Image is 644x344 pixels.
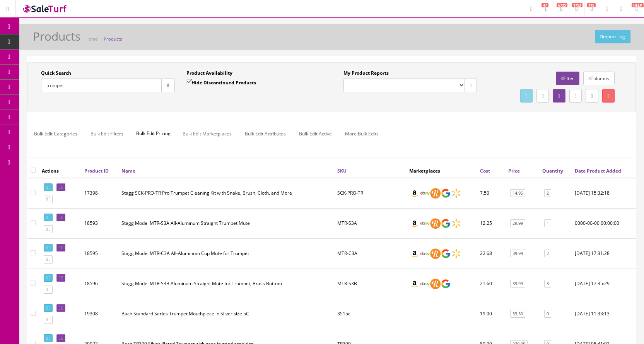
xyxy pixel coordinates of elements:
img: reverb [430,218,441,229]
a: Columns [583,72,615,85]
td: 21.60 [477,269,505,299]
a: 1 [544,219,551,228]
a: 2 [544,189,551,197]
td: 18595 [81,238,118,269]
img: reverb [430,279,441,289]
td: Stagg Model MTR-S3B Aluminum Straight Mute for Trumpet, Brass Bottom [118,269,334,299]
td: MTR-C3A [334,238,406,269]
label: Quick Search [41,70,71,77]
a: 29.99 [510,219,525,228]
span: 115 [587,3,596,7]
a: Bulk Edit Active [293,126,338,141]
span: Bulk Edit Pricing [130,126,176,141]
a: 14.95 [510,189,525,197]
label: Hide Discontinued Products [186,79,256,86]
a: Bulk Edit Attributes [239,126,292,141]
a: Filter [556,72,579,85]
img: reverb [430,248,441,259]
img: SaleTurf [22,3,68,14]
span: HELP [632,3,644,7]
a: 2 [544,250,551,258]
td: 18596 [81,269,118,299]
td: 12.25 [477,208,505,238]
a: More Bulk Edits [339,126,385,141]
a: Name [121,168,135,174]
a: Bulk Edit Categories [28,126,84,141]
td: 2019-02-01 17:31:28 [572,238,636,269]
img: amazon [409,279,420,289]
td: MTR-S3A [334,208,406,238]
img: amazon [409,218,420,229]
th: Actions [39,164,81,178]
span: 47 [542,3,548,7]
img: ebay [420,248,430,259]
input: Hide Discontinued Products [186,79,191,84]
a: Bulk Edit Filters [84,126,130,141]
a: Date Product Added [575,168,621,174]
td: MTR-S3B [334,269,406,299]
td: 19.00 [477,299,505,329]
td: 17398 [81,178,118,209]
img: amazon [409,248,420,259]
a: 0 [544,310,551,318]
a: Home [85,36,97,42]
img: ebay [420,188,430,199]
td: Stagg Model MTR-C3A All-Aluminum Cup Mute for Trumpet [118,238,334,269]
img: ebay [420,218,430,229]
td: 2019-02-01 17:35:29 [572,269,636,299]
td: Stagg Model MTR-S3A All-Aluminum Straight Trumpet Mute [118,208,334,238]
a: 53.50 [510,310,525,318]
td: 3515c [334,299,406,329]
td: 18593 [81,208,118,238]
td: 2019-03-20 11:33:13 [572,299,636,329]
td: 19308 [81,299,118,329]
img: ebay [420,279,430,289]
img: amazon [409,188,420,199]
img: google_shopping [441,188,451,199]
td: SCK-PRO-TR [334,178,406,209]
td: 2018-10-03 15:32:18 [572,178,636,209]
a: 3 [544,280,551,288]
span: 6725 [557,3,567,7]
label: Product Availability [186,70,232,77]
img: google_shopping [441,279,451,289]
img: google_shopping [441,248,451,259]
a: Import Log [595,30,630,43]
td: 7.50 [477,178,505,209]
a: Product ID [84,168,109,174]
img: reverb [430,188,441,199]
img: google_shopping [441,218,451,229]
a: 39.99 [510,250,525,258]
td: Bach Standard Series Trumpet Mouthpiece in Silver size 5C [118,299,334,329]
img: walmart [451,218,461,229]
a: Price [508,168,520,174]
a: Products [104,36,122,42]
img: walmart [451,248,461,259]
label: My Product Reports [343,70,389,77]
a: SKU [337,168,347,174]
td: Stagg SCK-PRO-TR Pro Trumpet Cleaning Kit with Snake, Brush, Cloth, and More [118,178,334,209]
th: Marketplaces [406,164,477,178]
input: Search [41,79,162,92]
a: Bulk Edit Marketplaces [176,126,238,141]
h1: Products [33,30,80,43]
img: walmart [451,188,461,199]
a: Cost [480,168,490,174]
a: Quantity [542,168,563,174]
span: 1753 [572,3,583,7]
td: 0000-00-00 00:00:00 [572,208,636,238]
td: 22.68 [477,238,505,269]
a: 39.99 [510,280,525,288]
